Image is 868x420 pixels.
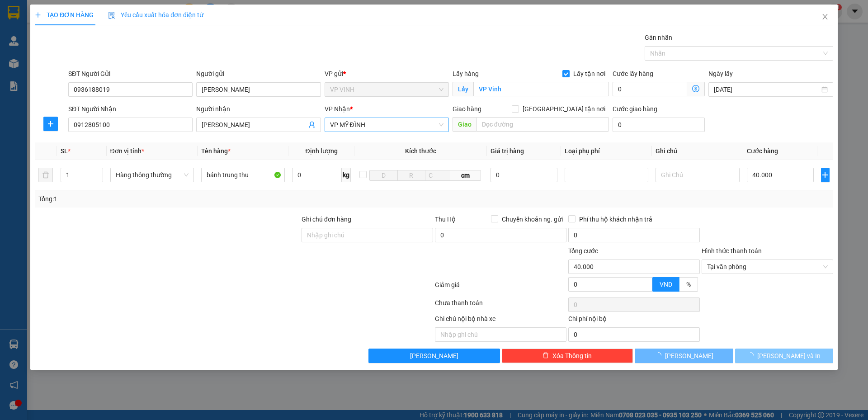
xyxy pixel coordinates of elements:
span: plus [821,171,829,179]
button: Close [812,5,838,30]
span: Tại văn phòng [707,260,828,274]
div: SĐT Người Gửi [68,69,193,79]
span: Tổng cước [568,247,598,255]
div: Người gửi [196,69,321,79]
span: Kích thước [405,147,436,155]
span: loading [655,352,665,359]
input: Ghi chú đơn hàng [302,228,433,242]
span: plus [35,12,41,18]
input: Ghi Chú [656,168,739,182]
span: Thu Hộ [435,216,456,223]
input: VD: Bàn, Ghế [201,168,285,182]
span: plus [44,120,57,127]
span: Cước hàng [747,147,778,155]
th: Loại phụ phí [561,142,652,160]
label: Ngày lấy [708,70,733,77]
span: close [821,13,829,20]
div: SĐT Người Nhận [68,104,193,114]
span: dollar-circle [692,85,699,92]
label: Cước giao hàng [613,105,657,113]
span: VND [660,281,672,288]
span: VP MỸ ĐÌNH [330,118,443,132]
th: Ghi chú [652,142,743,160]
span: [PERSON_NAME] [665,351,713,361]
label: Ghi chú đơn hàng [302,216,351,223]
span: Lấy [453,82,473,96]
input: R [397,170,425,181]
input: Cước giao hàng [613,118,705,132]
div: Chi phí nội bộ [568,314,700,327]
span: Đơn vị tính [110,147,144,155]
input: Lấy tận nơi [473,82,609,96]
label: Gán nhãn [645,34,672,41]
button: [PERSON_NAME] [368,349,500,363]
span: Yêu cầu xuất hóa đơn điện tử [108,11,203,19]
div: VP gửi [325,69,449,79]
span: kg [342,168,351,182]
span: loading [747,352,757,359]
button: plus [43,117,58,131]
span: TẠO ĐƠN HÀNG [35,11,94,19]
input: Dọc đường [476,117,609,132]
button: delete [38,168,53,182]
span: Hàng thông thường [116,168,189,182]
span: Định lượng [305,147,337,155]
span: % [686,281,691,288]
span: VP VINH [330,83,443,96]
button: [PERSON_NAME] và In [735,349,833,363]
input: Ngày lấy [714,85,819,94]
button: plus [821,168,830,182]
button: deleteXóa Thông tin [502,349,633,363]
strong: CHUYỂN PHÁT NHANH AN PHÚ QUÝ [24,7,89,37]
span: SL [61,147,68,155]
input: C [425,170,450,181]
input: 0 [491,168,558,182]
span: [GEOGRAPHIC_DATA], [GEOGRAPHIC_DATA] ↔ [GEOGRAPHIC_DATA] [23,38,90,69]
span: VP Nhận [325,105,350,113]
input: D [369,170,397,181]
span: Chuyển khoản ng. gửi [498,214,566,224]
span: [PERSON_NAME] và In [757,351,821,361]
img: logo [5,49,20,94]
img: icon [108,12,115,19]
div: Ghi chú nội bộ nhà xe [435,314,566,327]
input: Cước lấy hàng [613,82,687,96]
span: Lấy tận nơi [570,69,609,79]
span: Xóa Thông tin [552,351,592,361]
span: Giao [453,117,476,132]
label: Hình thức thanh toán [702,247,762,255]
div: Người nhận [196,104,321,114]
span: delete [542,352,549,359]
span: Phí thu hộ khách nhận trả [576,214,656,224]
span: cm [450,170,481,181]
span: Giao hàng [453,105,481,113]
div: Chưa thanh toán [434,298,567,314]
span: [PERSON_NAME] [410,351,458,361]
span: Lấy hàng [453,70,479,77]
div: Tổng: 1 [38,194,335,204]
span: Tên hàng [201,147,231,155]
label: Cước lấy hàng [613,70,653,77]
span: user-add [308,121,316,128]
input: Nhập ghi chú [435,327,566,342]
button: [PERSON_NAME] [635,349,733,363]
div: Giảm giá [434,280,567,296]
span: Giá trị hàng [491,147,524,155]
span: [GEOGRAPHIC_DATA] tận nơi [519,104,609,114]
